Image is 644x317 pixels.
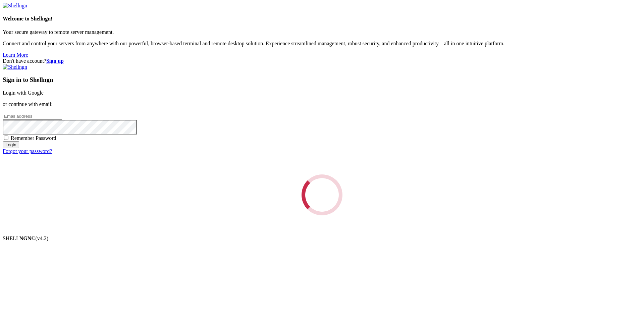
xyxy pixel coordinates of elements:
a: Sign up [46,58,64,64]
p: or continue with email: [3,101,641,107]
span: 4.2.0 [36,235,49,241]
a: Login with Google [3,90,44,96]
a: Learn More [3,52,28,58]
span: Remember Password [11,135,56,141]
img: Shellngn [3,64,27,70]
input: Email address [3,113,62,120]
p: Connect and control your servers from anywhere with our powerful, browser-based terminal and remo... [3,41,641,47]
h3: Sign in to Shellngn [3,76,641,84]
b: NGN [19,235,32,241]
h4: Welcome to Shellngn! [3,16,641,22]
div: Loading... [302,174,342,215]
span: SHELL © [3,235,48,241]
p: Your secure gateway to remote server management. [3,29,641,35]
input: Remember Password [4,136,8,140]
input: Login [3,141,19,148]
img: Shellngn [3,3,27,9]
div: Don't have account? [3,58,641,64]
a: Forgot your password? [3,148,52,154]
